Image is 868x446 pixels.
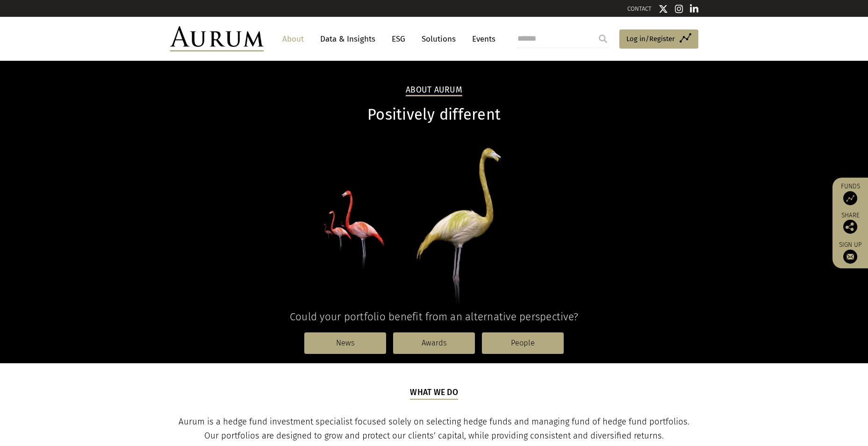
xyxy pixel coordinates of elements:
img: Instagram icon [675,4,683,14]
a: News [304,332,386,354]
a: Sign up [837,241,863,264]
a: ESG [387,30,410,48]
img: Linkedin icon [690,4,698,14]
div: Share [837,212,863,234]
h4: Could your portfolio benefit from an alternative perspective? [170,310,698,323]
a: Log in/Register [619,29,698,49]
a: Awards [393,332,475,354]
a: Solutions [417,30,460,48]
h2: About Aurum [406,85,462,96]
span: Log in/Register [626,33,675,44]
a: About [278,30,308,48]
span: Aurum is a hedge fund investment specialist focused solely on selecting hedge funds and managing ... [179,417,689,441]
img: Sign up to our newsletter [843,250,857,264]
a: Events [467,30,495,48]
a: CONTACT [627,5,652,12]
img: Aurum [170,26,264,51]
h5: What we do [410,387,458,400]
img: Twitter icon [659,4,668,14]
a: Data & Insights [316,30,380,48]
img: Access Funds [843,191,857,205]
h1: Positively different [170,106,698,124]
a: Funds [837,182,863,205]
input: Submit [594,29,612,48]
a: People [482,332,564,354]
img: Share this post [843,220,857,234]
